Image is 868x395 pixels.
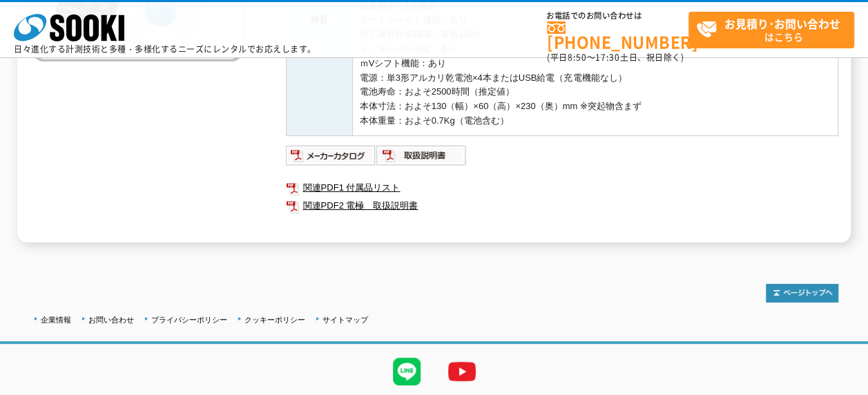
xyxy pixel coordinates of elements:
img: 取扱説明書 [376,144,467,166]
p: 日々進化する計測技術と多種・多様化するニーズにレンタルでお応えします。 [14,45,316,53]
span: 17:30 [595,51,620,64]
span: (平日 ～ 土日、祝日除く) [547,51,684,64]
a: 企業情報 [41,316,71,324]
a: メーカーカタログ [286,153,376,164]
a: プライバシーポリシー [151,316,227,324]
span: はこちら [696,12,853,47]
a: クッキーポリシー [244,316,305,324]
a: 関連PDF2 電極 取扱説明書 [286,197,838,215]
img: メーカーカタログ [286,144,376,166]
span: 8:50 [568,51,587,64]
a: お問い合わせ [88,316,134,324]
a: お見積り･お問い合わせはこちら [688,12,854,48]
a: サイトマップ [322,316,368,324]
a: 関連PDF1 付属品リスト [286,179,838,197]
a: 取扱説明書 [376,153,467,164]
strong: お見積り･お問い合わせ [724,15,840,32]
span: お電話でのお問い合わせは [547,12,688,20]
img: トップページへ [766,284,838,302]
a: [PHONE_NUMBER] [547,21,688,50]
